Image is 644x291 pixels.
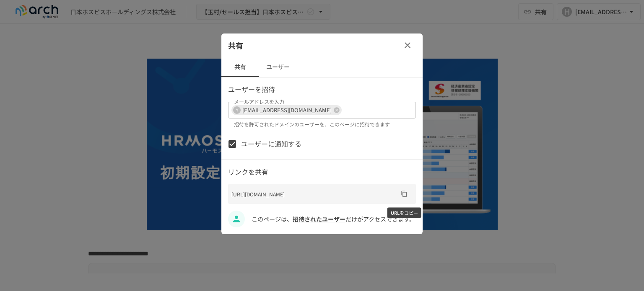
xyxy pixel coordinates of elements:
[239,105,335,115] span: [EMAIL_ADDRESS][DOMAIN_NAME]
[228,84,416,95] p: ユーザーを招待
[231,190,397,198] p: [URL][DOMAIN_NAME]
[259,57,297,77] button: ユーザー
[387,208,421,218] div: URLをコピー
[241,139,301,149] span: ユーザーに通知する
[228,167,416,178] p: リンクを共有
[233,106,241,114] div: Y
[234,120,410,129] p: 招待を許可されたドメインのユーザーを、このページに招待できます
[221,33,423,57] div: 共有
[221,57,259,77] button: 共有
[231,105,342,115] div: Y[EMAIL_ADDRESS][DOMAIN_NAME]
[252,214,416,224] p: このページは、 だけがアクセスできます。
[234,98,284,105] label: メールアドレスを入力
[293,215,345,223] a: 招待されたユーザー
[397,187,411,201] button: URLをコピー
